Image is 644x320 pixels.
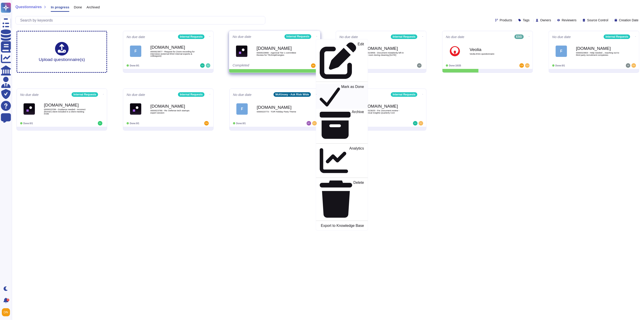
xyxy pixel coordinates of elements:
span: 0000023789 - Guidance needed - Incorrect (former) client included in a client meeting invite [44,108,89,115]
img: user [413,121,418,126]
span: No due date [127,93,145,96]
div: Upload questionnaire(s) [39,42,85,62]
b: [DOMAIN_NAME] [150,45,196,49]
div: F [130,46,141,57]
img: Logo [130,103,141,115]
p: Mark as Done [341,85,364,108]
div: Internal Requests [604,34,630,39]
span: 0000023856 - Document mistakenly left in hotel room during cleaning [DATE] [363,52,409,56]
a: Delete [316,180,368,219]
p: Archive [352,110,364,141]
img: user [204,121,209,126]
div: ESG [514,34,524,39]
span: 0000023877 - Request for Zoom-recording for interviews (external ENS/ internal experts & colleagues) [150,51,196,57]
span: No due date [552,35,571,39]
img: user [98,121,102,126]
span: No due date [233,93,252,96]
b: [DOMAIN_NAME] [44,103,89,107]
input: Search by keywords [18,16,265,24]
span: Done: 10/25 [449,64,461,67]
a: Analytics [316,145,368,176]
b: [DOMAIN_NAME] [576,46,621,51]
p: Analytics [349,147,364,175]
img: user [417,63,422,68]
div: Internal Requests [391,34,417,39]
div: Internal Requests [178,92,204,97]
div: Internal Requests [72,92,98,97]
a: Edit [316,41,368,80]
img: user [200,63,205,68]
span: 0000023786 - Re: Defense tech startups expert session [150,109,196,114]
span: Done [74,5,82,9]
span: 0000023803 - Help needed _ reaching out to third party recruitment companies [576,52,621,56]
span: Done: 0/1 [555,64,565,67]
span: 0000023866 - Approval Tier 1 committee Review for TEchnipEnergies [257,52,302,56]
img: user [519,63,524,68]
div: Internal Requests [178,34,204,39]
img: user [632,63,636,68]
b: [DOMAIN_NAME] [257,105,302,109]
div: Internal Requests [391,92,417,97]
span: Done: 0/1 [130,122,139,125]
div: Completed [233,63,289,68]
span: Done: 0/1 [130,64,139,67]
b: [DOMAIN_NAME] [257,46,302,51]
a: Export to Knowledge Base [316,223,368,228]
img: user [206,63,210,68]
div: F [236,103,248,115]
a: Archive [316,109,368,142]
span: Source Control [587,19,608,22]
span: Done: 0/1 [236,122,246,125]
span: Tags [523,19,530,22]
img: Logo [236,45,248,57]
p: Export to Knowledge Base [321,224,364,228]
div: 9+ [7,299,9,301]
img: user [312,121,317,126]
b: Veolia [470,47,515,52]
span: 0000023773 - TOR Holiday Party Theme [257,111,302,113]
img: user [311,63,316,68]
img: user [2,308,10,316]
span: 0000023633 - Fw: Document review - Chemical Insights Quarterly CxO [363,109,409,114]
img: user [307,121,311,126]
span: Questionnaires [15,5,42,9]
span: No due date [233,35,251,38]
p: Delete [353,181,364,218]
b: [DOMAIN_NAME] [363,46,409,51]
img: user [525,63,530,68]
span: No due date [446,35,464,39]
span: In progress [51,5,69,9]
img: Logo [24,103,35,115]
span: Owners [540,19,551,22]
div: McKinsey - Ask Risk Wide [274,92,311,97]
img: user [626,63,630,68]
span: Creation Date [619,19,639,22]
img: user [419,121,423,126]
span: No due date [339,35,358,39]
b: [DOMAIN_NAME] [150,104,196,108]
img: Logo [449,46,461,57]
span: Products [500,19,512,22]
p: Edit [358,42,364,79]
span: Reviewers [562,19,577,22]
span: No due date [127,35,145,39]
div: F [556,46,567,57]
span: Archived [87,5,100,9]
span: No due date [20,93,39,96]
button: user [1,307,13,317]
span: Done: 0/1 [23,122,33,125]
a: Mark as Done [316,84,368,109]
b: [DOMAIN_NAME] [363,104,409,108]
div: Internal Requests [285,34,311,39]
span: Veolia ESG questionnaire [470,53,515,55]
